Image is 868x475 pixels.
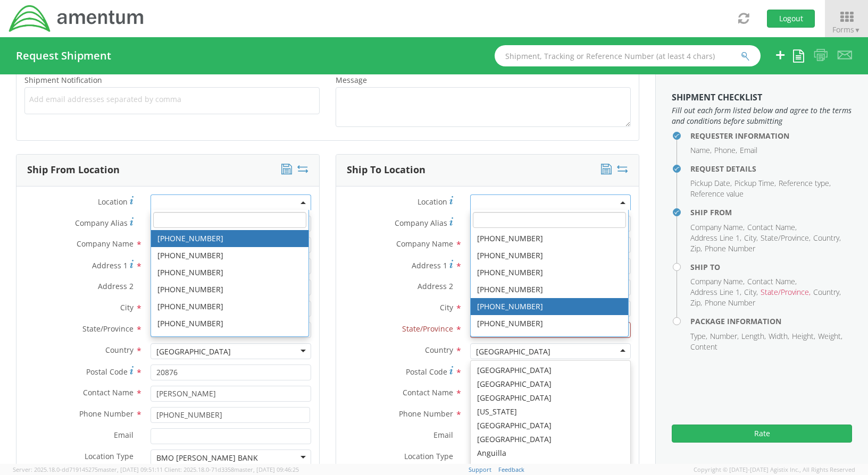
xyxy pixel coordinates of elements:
[471,281,628,298] li: [PHONE_NUMBER]
[336,75,367,85] span: Message
[767,10,815,28] button: Logout
[690,222,745,233] li: Company Name
[105,345,133,355] span: Country
[741,331,766,342] li: Length
[690,342,717,352] li: Content
[433,430,453,440] span: Email
[769,331,789,342] li: Width
[120,302,133,312] span: City
[735,178,776,189] li: Pickup Time
[403,387,453,397] span: Contact Name
[404,451,453,461] span: Location Type
[399,409,453,419] span: Phone Number
[114,430,133,440] span: Email
[151,247,308,264] li: [PHONE_NUMBER]
[92,260,128,270] span: Address 1
[471,298,628,315] li: [PHONE_NUMBER]
[761,233,811,243] li: State/Province
[832,24,861,35] span: Forms
[495,45,761,66] input: Shipment, Tracking or Reference Number (at least 4 chars)
[471,247,628,264] li: [PHONE_NUMBER]
[747,276,797,287] li: Contact Name
[347,165,425,175] h3: Ship To Location
[83,387,133,397] span: Contact Name
[234,465,299,473] span: master, [DATE] 09:46:25
[471,405,630,419] div: [US_STATE]
[402,324,453,334] span: State/Province
[690,263,852,271] h4: Ship To
[694,465,855,474] span: Copyright © [DATE]-[DATE] Agistix Inc., All Rights Reserved
[98,281,133,291] span: Address 2
[690,287,741,298] li: Address Line 1
[471,315,628,332] li: [PHONE_NUMBER]
[705,298,755,308] li: Phone Number
[82,324,133,334] span: State/Province
[471,432,630,446] div: [GEOGRAPHIC_DATA]
[164,465,299,473] span: Client: 2025.18.0-71d3358
[86,367,128,377] span: Postal Code
[792,331,815,342] li: Height
[690,243,702,254] li: Zip
[27,165,120,175] h3: Ship From Location
[406,367,447,377] span: Postal Code
[396,239,453,249] span: Company Name
[151,332,308,349] li: [PHONE_NUMBER]
[813,287,841,298] li: Country
[151,315,308,332] li: [PHONE_NUMBER]
[476,346,550,357] div: [GEOGRAPHIC_DATA]
[779,178,831,189] li: Reference type
[85,451,133,461] span: Location Type
[690,165,852,173] h4: Request Details
[747,222,797,233] li: Contact Name
[690,317,852,325] h4: Package Information
[156,346,231,357] div: [GEOGRAPHIC_DATA]
[818,331,842,342] li: Weight
[418,197,447,207] span: Location
[412,260,447,270] span: Address 1
[714,145,737,156] li: Phone
[690,276,745,287] li: Company Name
[79,409,133,419] span: Phone Number
[672,425,852,443] button: Rate
[151,281,308,298] li: [PHONE_NUMBER]
[471,230,628,247] li: [PHONE_NUMBER]
[29,94,315,105] span: Add email addresses separated by comma
[471,460,630,474] div: [GEOGRAPHIC_DATA]
[690,178,732,189] li: Pickup Date
[854,26,861,35] span: ▼
[471,363,630,377] div: [GEOGRAPHIC_DATA]
[813,233,841,243] li: Country
[98,197,128,207] span: Location
[672,105,852,126] span: Fill out each form listed below and agree to the terms and conditions before submitting
[690,145,712,156] li: Name
[418,281,453,291] span: Address 2
[705,243,755,254] li: Phone Number
[151,298,308,315] li: [PHONE_NUMBER]
[498,465,524,473] a: Feedback
[690,298,702,308] li: Zip
[690,233,741,243] li: Address Line 1
[98,465,163,473] span: master, [DATE] 09:51:11
[744,287,758,298] li: City
[471,264,628,281] li: [PHONE_NUMBER]
[744,233,758,243] li: City
[16,50,111,62] h4: Request Shipment
[761,287,811,298] li: State/Province
[151,264,308,281] li: [PHONE_NUMBER]
[471,419,630,432] div: [GEOGRAPHIC_DATA]
[13,465,163,473] span: Server: 2025.18.0-dd719145275
[395,218,447,228] span: Company Alias
[471,377,630,391] div: [GEOGRAPHIC_DATA]
[672,93,852,103] h3: Shipment Checklist
[740,145,757,156] li: Email
[471,332,628,349] li: [PHONE_NUMBER]
[24,75,102,85] span: Shipment Notification
[471,391,630,405] div: [GEOGRAPHIC_DATA]
[469,465,491,473] a: Support
[710,331,739,342] li: Number
[75,218,128,228] span: Company Alias
[425,345,453,355] span: Country
[690,189,744,199] li: Reference value
[471,446,630,460] div: Anguilla
[440,302,453,312] span: City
